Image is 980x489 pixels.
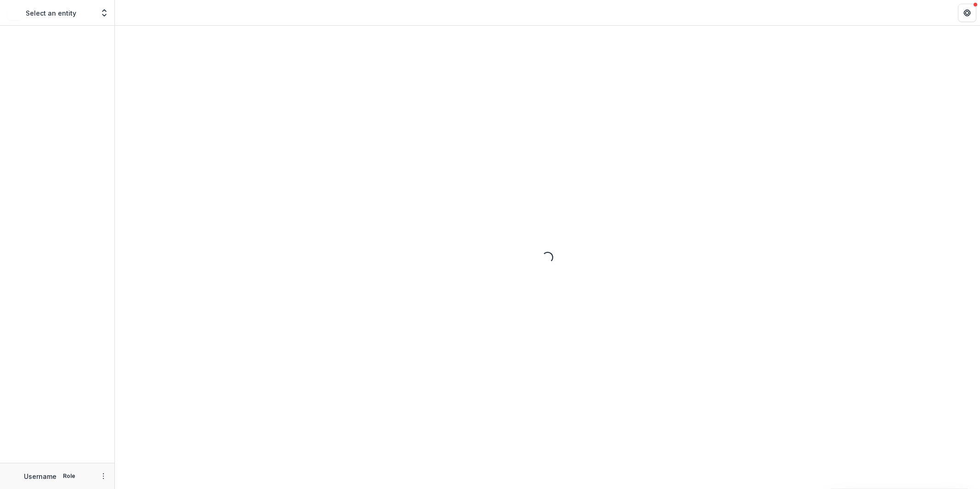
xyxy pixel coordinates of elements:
button: More [98,471,109,482]
button: Get Help [958,4,976,22]
p: Role [60,472,78,480]
button: Open entity switcher [98,4,111,22]
p: Select an entity [26,8,76,18]
p: Username [24,472,57,481]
